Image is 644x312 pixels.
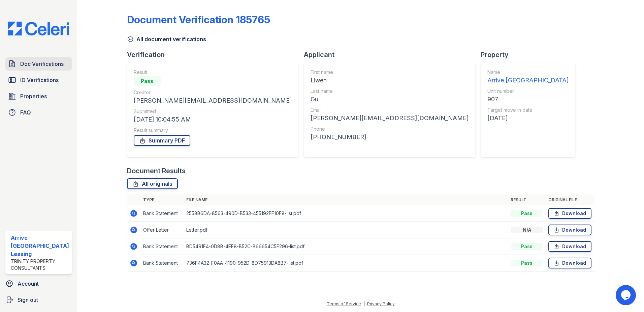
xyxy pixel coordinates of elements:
a: FAQ [5,106,72,119]
div: 907 [487,95,569,104]
a: Name Arrive [GEOGRAPHIC_DATA] [487,69,569,85]
a: Terms of Service [327,301,361,306]
div: Pass [511,210,543,217]
td: Bank Statement [140,238,184,255]
div: Name [487,69,569,76]
div: [DATE] [487,113,569,123]
span: ID Verifications [20,76,59,84]
div: Result [134,69,292,76]
div: Trinity Property Consultants [11,258,69,271]
a: Download [548,241,591,252]
div: Unit number [487,88,569,95]
iframe: chat widget [616,285,637,305]
td: Bank Statement [140,255,184,271]
th: File name [184,194,508,205]
a: Download [548,208,591,219]
div: Pass [134,76,161,86]
a: Download [548,258,591,268]
a: Privacy Policy [367,301,395,306]
span: Account [18,280,39,288]
div: Last name [311,88,469,95]
div: Arrive [GEOGRAPHIC_DATA] Leasing [11,234,69,258]
td: 2558B6DA-8563-490D-B533-455192FF10F8-list.pdf [184,205,508,222]
a: Account [3,277,74,290]
a: Summary PDF [134,135,190,146]
div: [PERSON_NAME][EMAIL_ADDRESS][DOMAIN_NAME] [134,96,292,105]
td: Offer Letter [140,222,184,238]
div: First name [311,69,469,76]
th: Result [508,194,546,205]
div: Applicant [304,50,481,59]
span: Properties [20,92,47,100]
div: Property [481,50,581,59]
div: Email [311,107,469,113]
a: ID Verifications [5,73,72,87]
div: Target move in date [487,107,569,113]
div: Document Verification 185765 [127,14,270,26]
div: [PHONE_NUMBER] [311,132,469,142]
div: Document Results [127,166,186,176]
div: Creator [134,89,292,96]
span: FAQ [20,108,31,116]
div: Pass [511,243,543,250]
div: | [363,301,365,306]
div: N/A [511,227,543,233]
a: Sign out [3,293,74,307]
span: Sign out [18,296,38,304]
div: Gu [311,95,469,104]
span: Doc Verifications [20,60,64,68]
td: 736F4A32-F0AA-4190-952D-8D75913DA8B7-list.pdf [184,255,508,271]
td: Bank Statement [140,205,184,222]
a: Properties [5,89,72,103]
div: Arrive [GEOGRAPHIC_DATA] [487,76,569,85]
div: Pass [511,260,543,266]
div: [DATE] 10:04:55 AM [134,115,292,124]
th: Original file [546,194,594,205]
td: BD5491F4-0D8B-4EF8-B52C-B66654C5F296-list.pdf [184,238,508,255]
div: Result summary [134,127,292,134]
img: CE_Logo_Blue-a8612792a0a2168367f1c8372b55b34899dd931a85d93a1a3d3e32e68fde9ad4.png [3,22,74,35]
div: Phone [311,126,469,132]
div: Verification [127,50,304,59]
a: Doc Verifications [5,57,72,71]
a: Download [548,225,591,235]
th: Type [140,194,184,205]
td: Letter.pdf [184,222,508,238]
div: Liwen [311,76,469,85]
a: All document verifications [127,35,206,43]
div: Submitted [134,108,292,115]
div: [PERSON_NAME][EMAIL_ADDRESS][DOMAIN_NAME] [311,113,469,123]
a: All originals [127,178,178,189]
